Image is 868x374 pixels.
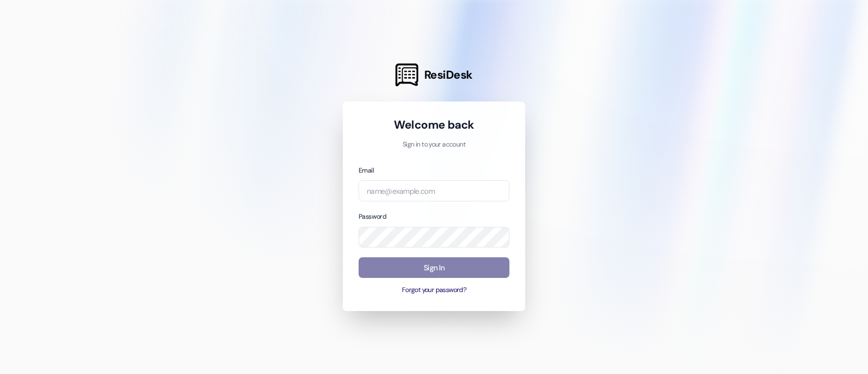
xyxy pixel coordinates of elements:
[359,180,509,201] input: name@example.com
[359,286,509,295] button: Forgot your password?
[395,64,418,86] img: ResiDesk Logo
[359,257,509,278] button: Sign In
[359,140,509,150] p: Sign in to your account
[359,166,374,175] label: Email
[424,67,473,83] span: ResiDesk
[359,212,386,221] label: Password
[359,117,509,132] h1: Welcome back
